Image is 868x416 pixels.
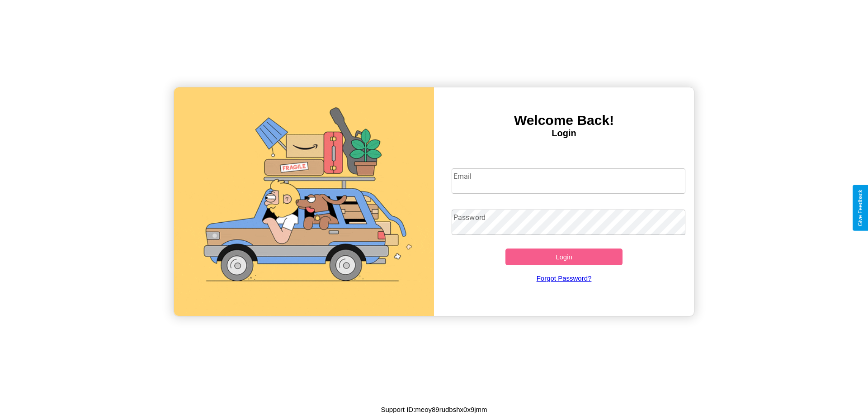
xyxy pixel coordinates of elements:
[857,190,863,226] div: Give Feedback
[434,128,694,139] h4: Login
[174,87,434,316] img: gif
[381,403,487,416] p: Support ID: meoy89rudbshx0x9jmm
[434,113,694,128] h3: Welcome Back!
[505,249,623,265] button: Login
[447,265,681,291] a: Forgot Password?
